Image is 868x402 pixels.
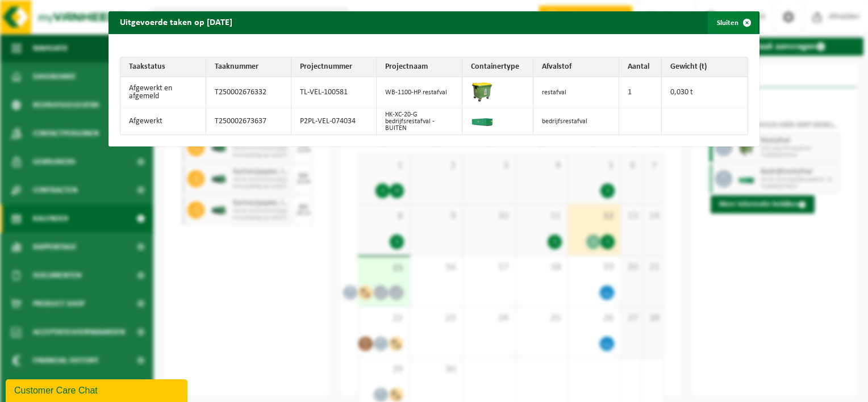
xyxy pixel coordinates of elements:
td: 1 [619,77,662,108]
td: T250002676332 [206,77,291,108]
th: Taaknummer [206,57,291,77]
td: restafval [533,77,619,108]
th: Gewicht (t) [662,57,748,77]
th: Afvalstof [533,57,619,77]
img: HK-XC-20-GN-00 [471,115,494,126]
td: HK-XC-20-G bedrijfsrestafval - BUITEN [377,108,462,135]
td: 0,030 t [662,77,748,108]
td: T250002673637 [206,108,291,135]
img: WB-1100-HPE-GN-50 [471,80,494,103]
h2: Uitgevoerde taken op [DATE] [108,11,244,33]
td: Afgewerkt en afgemeld [120,77,206,108]
td: bedrijfsrestafval [533,108,619,135]
td: WB-1100-HP restafval [377,77,462,108]
td: P2PL-VEL-074034 [291,108,377,135]
th: Aantal [619,57,662,77]
td: Afgewerkt [120,108,206,135]
td: TL-VEL-100581 [291,77,377,108]
iframe: chat widget [6,377,190,402]
th: Taakstatus [120,57,206,77]
th: Projectnaam [377,57,462,77]
th: Containertype [462,57,533,77]
th: Projectnummer [291,57,377,77]
button: Sluiten [708,11,758,34]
